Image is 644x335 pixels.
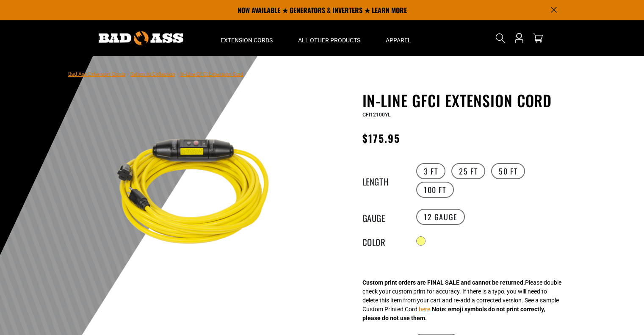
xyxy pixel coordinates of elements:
span: In-Line GFCI Extension Cord [180,71,243,77]
nav: breadcrumbs [68,69,243,79]
span: Extension Cords [221,36,273,44]
a: Return to Collection [130,71,175,77]
strong: Note: emoji symbols do not print correctly, please do not use them. [362,306,545,321]
span: › [177,71,179,77]
h1: In-Line GFCI Extension Cord [362,91,570,109]
div: Please double check your custom print for accuracy. If there is a typo, you will need to delete t... [362,278,561,323]
legend: Color [362,235,405,246]
legend: Length [362,175,405,186]
a: Bad Ass Extension Cords [68,71,125,77]
span: Apparel [386,36,411,44]
summary: Extension Cords [208,20,285,56]
label: 50 FT [491,163,525,179]
summary: Apparel [373,20,424,56]
img: Bad Ass Extension Cords [99,31,183,45]
summary: Search [494,31,507,45]
span: GFI12100YL [362,112,390,118]
span: All Other Products [298,36,360,44]
strong: Custom print orders are FINAL SALE and cannot be returned. [362,279,525,286]
label: 3 FT [416,163,445,179]
button: here [419,305,430,314]
legend: Gauge [362,211,405,222]
span: › [127,71,129,77]
summary: All Other Products [285,20,373,56]
label: 100 FT [416,182,454,198]
label: 25 FT [451,163,485,179]
img: Yellow [93,93,297,297]
span: $175.95 [362,130,401,146]
label: 12 Gauge [416,209,465,225]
